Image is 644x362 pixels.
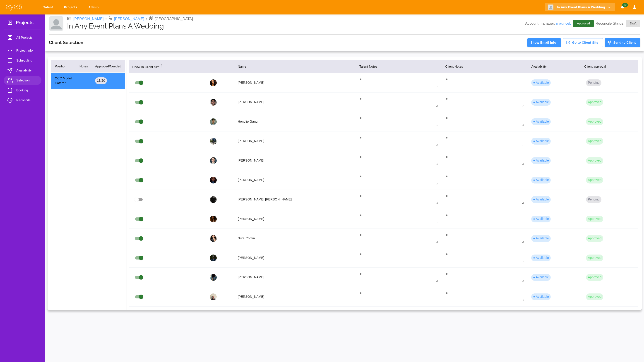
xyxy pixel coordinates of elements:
span: Reconcile [16,98,38,103]
button: Go to Client Site [563,38,603,47]
a: [PERSON_NAME] [114,16,144,22]
img: profile_picture [210,99,217,106]
button: Approved [586,99,603,106]
td: [PERSON_NAME] [234,170,356,190]
button: Approved [586,235,603,242]
button: Approved [586,138,603,145]
th: Show in Client Site [129,60,206,73]
td: [PERSON_NAME] [234,93,356,112]
div: ● Available [531,196,551,203]
li: • [146,16,147,22]
div: ● Available [531,255,551,261]
img: eye5 [5,4,22,11]
button: Approved [586,177,603,183]
th: Name [234,60,356,73]
img: profile_picture [210,177,217,183]
h1: In Any Event Plans A Wedding [67,22,525,30]
button: In Any Event Plans A Wedding [545,3,615,12]
img: profile_picture [210,118,217,125]
span: Project Info [16,48,38,53]
div: ● Available [531,99,551,106]
a: Projects [61,3,82,12]
a: Selection [4,76,41,85]
th: Approved/Needed [91,60,125,73]
li: • [106,16,107,22]
img: Client logo [49,16,63,31]
span: Scheduling [16,58,38,63]
a: Booking [4,86,41,95]
img: profile_picture [210,293,217,300]
img: profile_picture [210,216,217,222]
button: Pending [586,196,601,203]
a: Reconcile [4,96,41,105]
td: [PERSON_NAME] [234,151,356,170]
span: Selection [16,78,38,83]
div: ● Available [531,293,551,300]
button: Notifications [619,3,627,12]
a: Scheduling [4,56,41,65]
button: Show Email Info [527,38,561,47]
td: [PERSON_NAME] [234,307,356,326]
h3: Client Selection [49,40,83,45]
td: [PERSON_NAME] [234,248,356,268]
td: Honglip Gang [234,112,356,131]
a: Project Info [4,46,41,55]
h3: Projects [16,20,34,27]
div: ● Available [531,138,551,145]
img: profile_picture [210,138,217,145]
span: Approved [574,21,593,26]
button: Pending [586,79,601,86]
p: [GEOGRAPHIC_DATA] [155,16,193,22]
span: 10 [622,3,628,7]
td: [PERSON_NAME] [234,73,356,93]
img: profile_picture [210,255,217,261]
span: Availability [16,68,38,73]
button: Approved [586,118,603,125]
td: [PERSON_NAME] [234,268,356,287]
div: ● Available [531,177,551,183]
span: All Projects [16,35,38,40]
img: profile_picture [210,157,217,164]
td: OCC Model Caterer [51,72,76,89]
button: Approved [586,293,603,300]
th: Notes [76,60,91,73]
div: ● Available [531,79,551,86]
a: mauriceb [556,21,571,25]
p: Account manager: [525,21,571,26]
img: profile_picture [210,274,217,281]
button: Approved [586,157,603,164]
img: profile_picture [210,79,217,86]
td: [PERSON_NAME] [PERSON_NAME] [234,190,356,209]
img: profile_picture [210,196,217,203]
a: Admin [85,3,103,12]
a: [PERSON_NAME] [73,16,104,22]
button: Send to Client [605,38,640,47]
div: ● Available [531,216,551,222]
div: ● Available [531,157,551,164]
a: All Projects [4,33,41,42]
a: Availability [4,66,41,75]
p: Reconcile Status: [596,20,640,27]
button: Approved [586,274,603,281]
span: Draft [627,21,639,26]
div: ● Available [531,118,551,125]
a: Talent [40,3,58,12]
td: [PERSON_NAME] [234,131,356,151]
td: Sura Contin [234,229,356,248]
img: profile_picture [210,235,217,242]
th: Client approval [581,60,638,73]
button: Approved [586,255,603,261]
th: Position [51,60,76,73]
div: ● Available [531,274,551,281]
div: ● Available [531,235,551,242]
div: 13 / 20 [95,77,107,84]
span: Booking [16,88,38,93]
img: Client logo [548,5,553,10]
td: [PERSON_NAME] [234,287,356,307]
th: Client Notes [442,60,528,73]
button: Approved [586,216,603,222]
th: Talent Notes [356,60,442,73]
td: [PERSON_NAME] [234,209,356,229]
th: Availability [528,60,581,73]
